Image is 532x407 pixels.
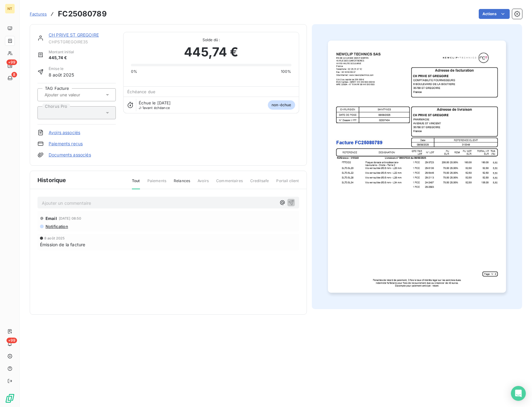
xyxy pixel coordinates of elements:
span: 8 [11,72,17,77]
span: Portail client [276,178,299,189]
span: Solde dû : [131,37,291,43]
span: Échéance due [127,89,155,94]
span: 8 août 2025 [44,236,65,240]
a: Factures [30,11,47,17]
span: Creditsafe [250,178,269,189]
span: Émise le [49,66,74,72]
span: Email [46,216,57,221]
span: +99 [7,59,17,65]
div: NT [5,4,15,14]
span: Historique [37,176,66,184]
span: Notification [45,224,68,229]
img: Logo LeanPay [5,393,15,403]
span: [DATE] 08:50 [59,217,81,220]
span: 445,74 € [49,55,74,61]
a: Paiements reçus [49,141,83,147]
span: +99 [7,338,17,343]
span: Factures [30,11,47,16]
span: 8 août 2025 [49,72,74,78]
span: Relances [174,178,190,189]
span: 100% [281,69,291,74]
a: CH PRIVE ST GREGOIRE [49,32,99,37]
span: Échue le [DATE] [139,100,171,105]
a: Documents associés [49,152,91,158]
img: invoice_thumbnail [328,41,506,293]
a: Avoirs associés [49,129,80,136]
span: Émission de la facture [40,241,85,248]
span: J-1 [139,106,143,110]
span: non-échue [268,100,295,110]
span: Tout [132,178,140,189]
h3: FC25080789 [58,8,107,20]
span: 445,74 € [184,43,238,61]
input: Ajouter une valeur [44,92,106,98]
span: Paiements [147,178,166,189]
span: CHPSTGREGOIRE35 [49,39,116,44]
span: Commentaires [216,178,243,189]
span: Avoirs [198,178,209,189]
button: Actions [479,9,510,19]
div: Open Intercom Messenger [511,386,526,401]
span: avant échéance [139,106,170,110]
span: Montant initial [49,49,74,55]
span: 0% [131,69,137,74]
